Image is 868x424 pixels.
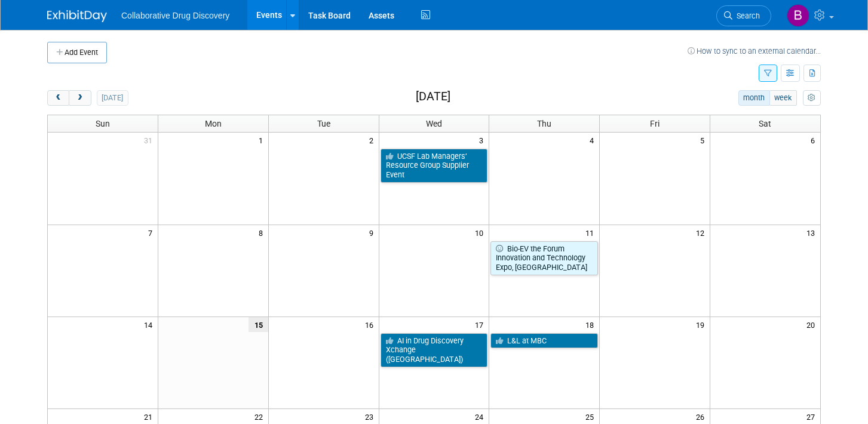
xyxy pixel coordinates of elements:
[695,409,710,424] span: 26
[364,317,379,332] span: 16
[688,47,821,56] a: How to sync to an external calendar...
[716,5,771,26] a: Search
[769,90,797,106] button: week
[808,94,815,102] i: Personalize Calendar
[416,90,450,103] h2: [DATE]
[537,119,551,128] span: Thu
[364,409,379,424] span: 23
[69,90,91,106] button: next
[47,42,107,63] button: Add Event
[759,119,771,128] span: Sat
[317,119,330,128] span: Tue
[787,4,809,27] img: Brittany Goldston
[381,333,488,367] a: AI in Drug Discovery Xchange ([GEOGRAPHIC_DATA])
[96,119,110,128] span: Sun
[805,225,820,240] span: 13
[474,409,489,424] span: 24
[588,133,599,148] span: 4
[805,317,820,332] span: 20
[205,119,222,128] span: Mon
[253,409,268,424] span: 22
[474,317,489,332] span: 17
[695,225,710,240] span: 12
[97,90,128,106] button: [DATE]
[368,225,379,240] span: 9
[47,90,69,106] button: prev
[650,119,660,128] span: Fri
[368,133,379,148] span: 2
[732,11,760,20] span: Search
[490,333,598,349] a: L&L at MBC
[699,133,710,148] span: 5
[381,149,488,183] a: UCSF Lab Managers’ Resource Group Supplier Event
[490,241,598,275] a: Bio-EV the Forum Innovation and Technology Expo, [GEOGRAPHIC_DATA]
[738,90,770,106] button: month
[143,409,158,424] span: 21
[809,133,820,148] span: 6
[249,317,268,332] span: 15
[257,225,268,240] span: 8
[474,225,489,240] span: 10
[478,133,489,148] span: 3
[47,10,107,22] img: ExhibitDay
[695,317,710,332] span: 19
[121,11,229,20] span: Collaborative Drug Discovery
[805,409,820,424] span: 27
[584,409,599,424] span: 25
[803,90,821,106] button: myCustomButton
[143,317,158,332] span: 14
[147,225,158,240] span: 7
[584,225,599,240] span: 11
[143,133,158,148] span: 31
[426,119,442,128] span: Wed
[584,317,599,332] span: 18
[257,133,268,148] span: 1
